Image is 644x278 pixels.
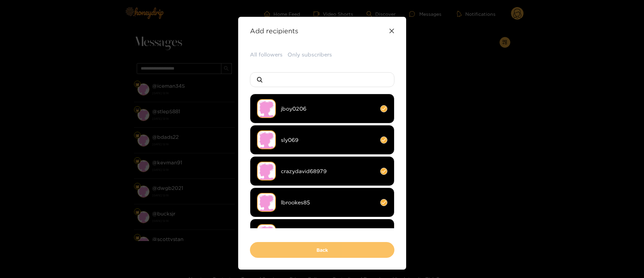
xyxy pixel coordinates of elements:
[257,130,276,149] img: no-avatar.png
[281,136,375,144] span: sly069
[257,99,276,118] img: no-avatar.png
[250,51,283,58] button: All followers
[288,51,332,58] button: Only subscribers
[257,162,276,181] img: no-avatar.png
[281,167,375,175] span: crazydavid68979
[257,193,276,212] img: no-avatar.png
[281,199,375,206] span: lbrookes85
[250,27,298,35] strong: Add recipients
[250,242,394,258] button: Back
[281,105,375,113] span: jboy0206
[257,224,276,243] img: no-avatar.png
